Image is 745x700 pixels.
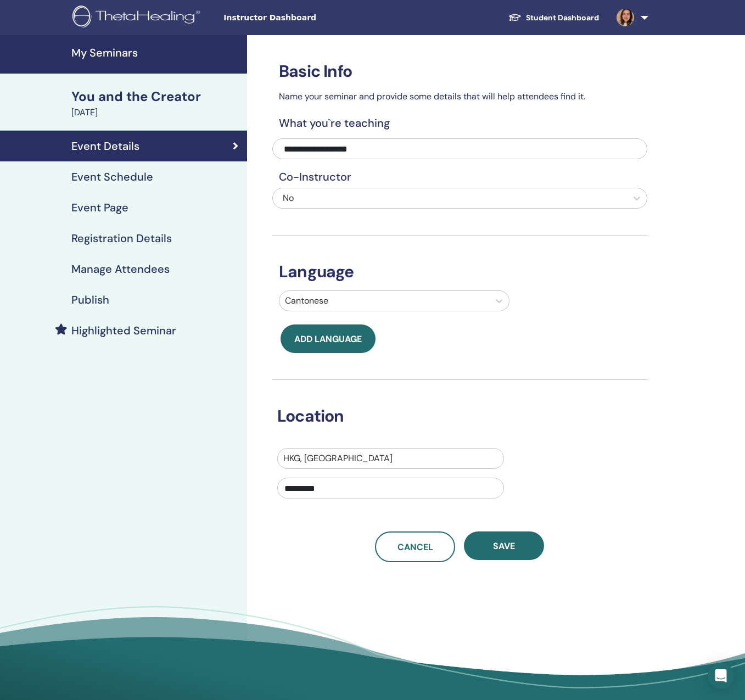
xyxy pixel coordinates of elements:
h4: Event Schedule [71,170,153,183]
h4: Event Page [71,201,128,214]
h3: Basic Info [272,61,647,81]
span: Add language [294,333,362,345]
h4: My Seminars [71,46,240,59]
div: You and the Creator [71,87,240,106]
h4: Registration Details [71,232,172,245]
span: Instructor Dashboard [223,12,388,24]
span: Cancel [397,541,433,553]
h4: Event Details [71,139,139,153]
div: [DATE] [71,106,240,119]
h4: Highlighted Seminar [71,324,176,337]
div: Open Intercom Messenger [708,663,734,689]
span: No [283,192,294,204]
h4: What you`re teaching [272,116,647,130]
a: Cancel [375,531,455,562]
a: You and the Creator[DATE] [65,87,247,119]
img: default.jpg [617,9,634,26]
img: logo.png [72,5,204,30]
button: Save [464,531,544,560]
span: Save [493,540,515,552]
h4: Manage Attendees [71,262,170,276]
img: graduation-cap-white.svg [508,13,522,22]
h4: Publish [71,293,109,306]
h3: Location [271,406,632,426]
button: Add language [281,324,376,353]
h3: Language [272,262,647,282]
h4: Co-Instructor [272,170,647,183]
p: Name your seminar and provide some details that will help attendees find it. [272,90,647,103]
a: Student Dashboard [500,8,608,28]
